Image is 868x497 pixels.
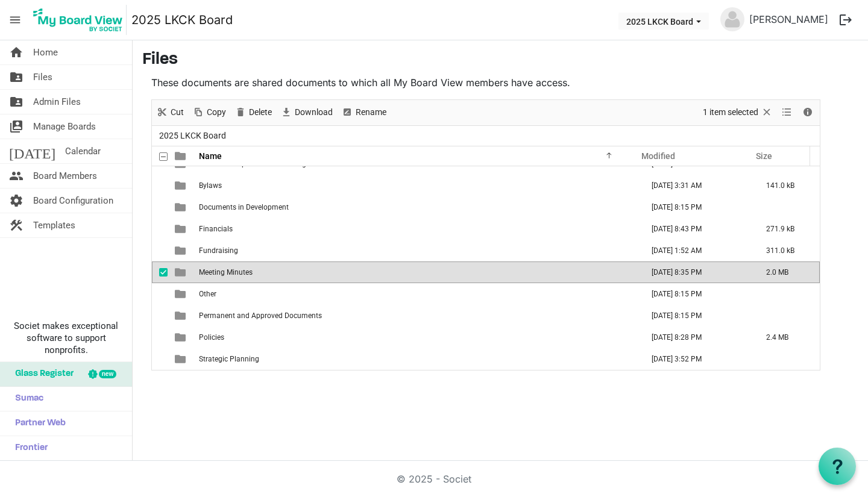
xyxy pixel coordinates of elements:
span: 2025 LKCK Board [157,128,228,143]
button: Cut [154,105,186,120]
span: Name [199,151,222,161]
td: Fundraising is template cell column header Name [195,240,639,261]
td: is template cell column header type [168,348,195,370]
td: Other is template cell column header Name [195,283,639,305]
span: Rename [354,105,388,120]
span: people [9,164,24,188]
span: Societ makes exceptional software to support nonprofits. [5,320,127,356]
span: Other [199,290,216,298]
span: menu [4,8,27,31]
img: no-profile-picture.svg [720,7,744,31]
td: is template cell column header type [168,240,195,261]
button: Selection [701,105,775,120]
div: Details [797,100,818,125]
td: July 02, 2025 8:28 PM column header Modified [639,327,753,348]
button: logout [833,7,858,33]
div: Rename [337,100,391,125]
td: is template cell column header type [168,196,195,218]
span: Partner Web [9,411,66,436]
span: Templates [33,213,75,237]
td: 271.9 kB is template cell column header Size [753,218,820,240]
td: is template cell column header type [168,218,195,240]
td: is template cell column header type [168,327,195,348]
span: Admin Files [33,90,81,114]
span: Documents in Development [199,203,289,211]
div: Clear selection [699,100,777,125]
button: Copy [190,105,228,120]
td: September 09, 2025 1:52 AM column header Modified [639,240,753,261]
td: is template cell column header Size [753,196,820,218]
span: [DATE] [9,139,55,163]
span: Policies [199,333,224,342]
td: 141.0 kB is template cell column header Size [753,175,820,196]
td: is template cell column header Size [753,348,820,370]
div: Cut [152,100,188,125]
a: [PERSON_NAME] [744,7,833,31]
td: Financials is template cell column header Name [195,218,639,240]
td: checkbox [152,283,168,305]
span: Size [756,151,772,161]
span: folder_shared [9,90,24,114]
span: Frontier [9,436,48,460]
div: Download [276,100,337,125]
p: These documents are shared documents to which all My Board View members have access. [151,75,820,90]
td: June 26, 2025 8:15 PM column header Modified [639,305,753,327]
span: construction [9,213,24,237]
span: Manage Boards [33,114,96,139]
a: My Board View Logo [30,5,131,35]
td: 311.0 kB is template cell column header Size [753,240,820,261]
div: Delete [230,100,276,125]
span: Fundraising [199,246,238,255]
td: June 26, 2025 8:15 PM column header Modified [639,196,753,218]
td: checkbox [152,175,168,196]
button: Details [800,105,816,120]
span: Board Development and Training Documents [199,160,345,168]
td: June 27, 2025 3:31 AM column header Modified [639,175,753,196]
button: Rename [339,105,389,120]
td: checkbox [152,327,168,348]
span: Glass Register [9,362,74,386]
td: checkbox [152,261,168,283]
td: June 26, 2025 8:15 PM column header Modified [639,283,753,305]
button: Download [278,105,335,120]
span: Files [33,65,52,89]
span: switch_account [9,114,24,139]
span: home [9,40,24,64]
span: settings [9,189,24,213]
span: Bylaws [199,181,222,190]
div: new [99,370,116,378]
td: checkbox [152,218,168,240]
span: Calendar [65,139,101,163]
td: September 10, 2025 3:52 PM column header Modified [639,348,753,370]
span: Board Members [33,164,97,188]
td: is template cell column header type [168,175,195,196]
span: Board Configuration [33,189,113,213]
span: folder_shared [9,65,24,89]
td: checkbox [152,240,168,261]
td: Strategic Planning is template cell column header Name [195,348,639,370]
td: is template cell column header Size [753,305,820,327]
td: is template cell column header type [168,261,195,283]
span: Copy [206,105,227,120]
button: View dropdownbutton [779,105,794,120]
td: 2.0 MB is template cell column header Size [753,261,820,283]
td: is template cell column header type [168,305,195,327]
td: Bylaws is template cell column header Name [195,175,639,196]
span: Strategic Planning [199,355,259,363]
td: July 02, 2025 8:43 PM column header Modified [639,218,753,240]
td: checkbox [152,196,168,218]
a: © 2025 - Societ [397,473,471,485]
td: checkbox [152,348,168,370]
button: 2025 LKCK Board dropdownbutton [618,13,709,30]
h3: Files [142,50,858,70]
td: 2.4 MB is template cell column header Size [753,327,820,348]
td: is template cell column header type [168,283,195,305]
span: Financials [199,225,233,233]
td: Policies is template cell column header Name [195,327,639,348]
td: checkbox [152,305,168,327]
span: 1 item selected [702,105,759,120]
td: July 02, 2025 8:35 PM column header Modified [639,261,753,283]
div: Copy [188,100,230,125]
span: Download [294,105,334,120]
button: Delete [233,105,274,120]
